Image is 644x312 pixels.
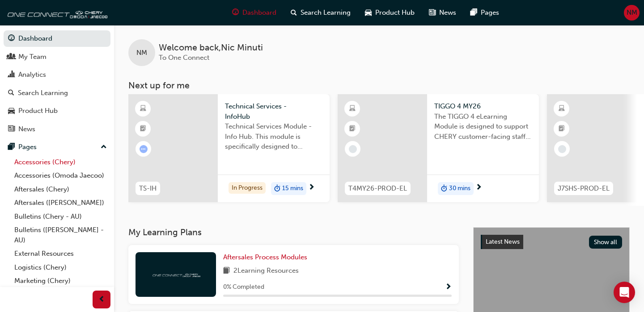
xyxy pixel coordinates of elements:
[349,123,356,135] span: booktick-icon
[242,8,276,18] span: Dashboard
[128,227,459,237] h3: My Learning Plans
[559,103,565,115] span: learningResourceType_ELEARNING-icon
[4,85,110,101] a: Search Learning
[223,266,230,277] span: book-icon
[11,223,110,247] a: Bulletins ([PERSON_NAME] - AU)
[589,236,623,249] button: Show all
[98,294,105,305] span: prev-icon
[463,4,506,22] a: pages-iconPages
[470,7,477,18] span: pages-icon
[114,80,644,91] h3: Next up for me
[18,88,68,98] div: Search Learning
[8,89,14,97] span: search-icon
[434,101,532,112] span: TIGGO 4 MY26
[140,145,148,153] span: learningRecordVerb_ATTEMPT-icon
[223,252,311,262] a: Aftersales Process Modules
[4,4,107,21] img: oneconnect
[229,182,266,194] div: In Progress
[4,49,110,65] a: My Team
[4,67,110,83] a: Analytics
[11,247,110,261] a: External Resources
[558,183,610,194] span: J7SHS-PROD-EL
[4,139,110,155] button: Pages
[291,7,297,18] span: search-icon
[18,142,37,152] div: Pages
[18,52,47,62] div: My Team
[358,4,422,22] a: car-iconProduct Hub
[159,43,263,53] span: Welcome back , Nic Minuti
[11,169,110,183] a: Accessories (Omoda Jaecoo)
[8,143,15,151] span: pages-icon
[11,196,110,210] a: Aftersales ([PERSON_NAME])
[282,183,303,194] span: 15 mins
[4,29,110,139] button: DashboardMy TeamAnalyticsSearch LearningProduct HubNews
[139,183,157,194] span: TS-IH
[4,121,110,137] a: News
[434,112,532,142] span: The TIGGO 4 eLearning Module is designed to support CHERY customer-facing staff with the product ...
[441,183,447,195] span: duration-icon
[232,7,239,18] span: guage-icon
[4,30,110,47] a: Dashboard
[225,101,322,121] span: Technical Services - InfoHub
[136,48,147,58] span: NM
[223,253,307,261] span: Aftersales Process Modules
[8,71,15,79] span: chart-icon
[11,183,110,196] a: Aftersales (Chery)
[558,145,566,153] span: learningRecordVerb_NONE-icon
[140,103,146,115] span: learningResourceType_ELEARNING-icon
[225,121,322,152] span: Technical Services Module - Info Hub. This module is specifically designed to address the require...
[274,183,280,195] span: duration-icon
[8,125,15,133] span: news-icon
[8,35,15,43] span: guage-icon
[375,8,415,18] span: Product Hub
[301,8,351,18] span: Search Learning
[223,282,264,292] span: 0 % Completed
[128,94,330,202] a: TS-IHTechnical Services - InfoHubTechnical Services Module - Info Hub. This module is specificall...
[559,123,565,135] span: booktick-icon
[349,103,356,115] span: learningResourceType_ELEARNING-icon
[151,270,200,279] img: oneconnect
[627,8,637,18] span: NM
[338,94,539,202] a: T4MY26-PROD-ELTIGGO 4 MY26The TIGGO 4 eLearning Module is designed to support CHERY customer-faci...
[11,261,110,275] a: Logistics (Chery)
[486,238,520,245] span: Latest News
[8,53,15,61] span: people-icon
[18,70,46,80] div: Analytics
[429,7,436,18] span: news-icon
[18,106,58,116] div: Product Hub
[8,107,15,115] span: car-icon
[11,274,110,288] a: Marketing (Chery)
[308,184,315,192] span: next-icon
[225,4,284,22] a: guage-iconDashboard
[284,4,358,22] a: search-iconSearch Learning
[481,8,499,18] span: Pages
[449,183,470,194] span: 30 mins
[481,235,622,249] a: Latest NewsShow all
[439,8,456,18] span: News
[445,283,452,291] span: Show Progress
[11,155,110,169] a: Accessories (Chery)
[365,7,372,18] span: car-icon
[140,123,146,135] span: booktick-icon
[101,141,107,153] span: up-icon
[159,54,209,62] span: To One Connect
[233,266,299,277] span: 2 Learning Resources
[11,210,110,224] a: Bulletins (Chery - AU)
[18,124,35,134] div: News
[4,103,110,119] a: Product Hub
[348,183,407,194] span: T4MY26-PROD-EL
[349,145,357,153] span: learningRecordVerb_NONE-icon
[624,5,640,21] button: NM
[614,282,635,303] div: Open Intercom Messenger
[445,282,452,293] button: Show Progress
[422,4,463,22] a: news-iconNews
[475,184,482,192] span: next-icon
